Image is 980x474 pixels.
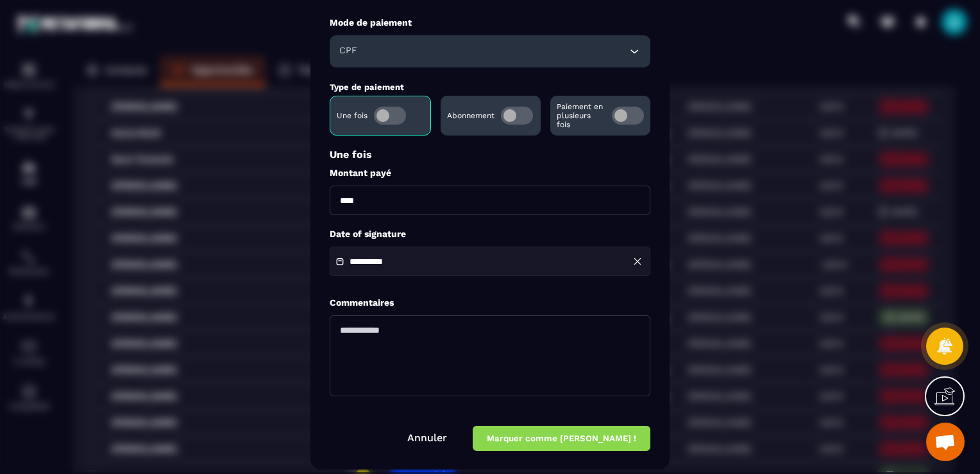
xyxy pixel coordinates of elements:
[330,17,650,29] label: Mode de paiement
[330,228,650,240] label: Date of signature
[557,102,605,129] p: Paiement en plusieurs fois
[330,148,650,161] p: Une fois
[330,167,650,179] label: Montant payé
[337,111,367,120] p: Une fois
[330,297,394,309] label: Commentaires
[447,111,494,120] p: Abonnement
[330,82,404,92] label: Type de paiement
[473,426,650,451] button: Marquer comme [PERSON_NAME] !
[407,432,447,444] a: Annuler
[926,423,965,461] a: Ouvrir le chat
